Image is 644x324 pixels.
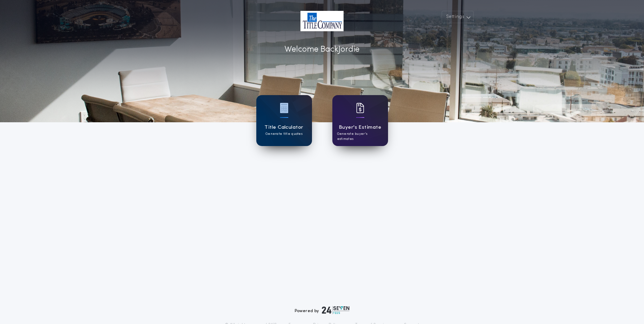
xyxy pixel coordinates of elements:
h1: Title Calculator [264,124,303,131]
p: Welcome Back Jordie [284,43,360,56]
h1: Buyer's Estimate [339,124,381,131]
button: Settings [442,11,474,23]
a: card iconTitle CalculatorGenerate title quotes [256,95,312,146]
div: Powered by [295,306,350,314]
p: Generate title quotes [265,131,302,137]
p: Generate buyer's estimates [337,131,383,142]
img: card icon [280,103,288,113]
a: card iconBuyer's EstimateGenerate buyer's estimates [332,95,388,146]
img: card icon [356,103,364,113]
img: logo [322,306,350,314]
img: account-logo [300,11,344,31]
